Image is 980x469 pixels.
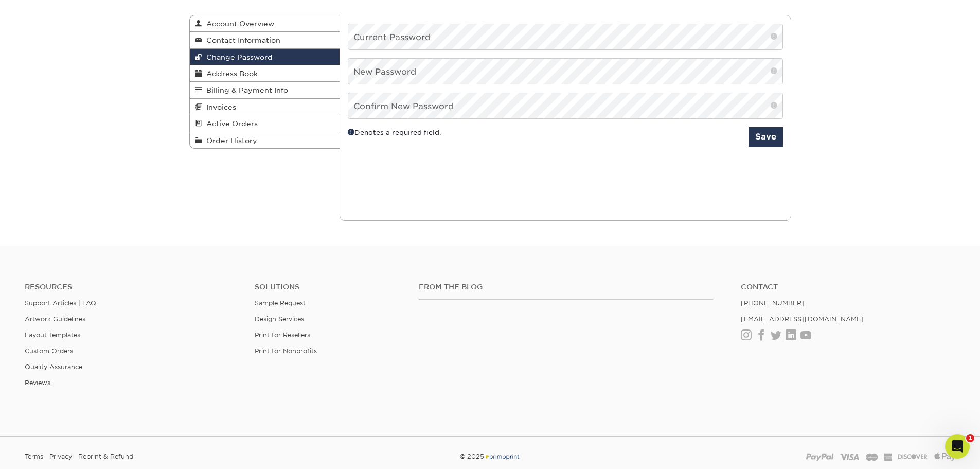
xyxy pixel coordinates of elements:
[484,453,520,460] img: Primoprint
[190,132,340,148] a: Order History
[202,119,258,128] span: Active Orders
[25,315,85,323] a: Artwork Guidelines
[202,36,280,44] span: Contact Information
[190,65,340,82] a: Address Book
[190,82,340,98] a: Billing & Payment Info
[255,315,304,323] a: Design Services
[255,347,317,355] a: Print for Nonprofits
[741,315,864,323] a: [EMAIL_ADDRESS][DOMAIN_NAME]
[25,363,82,371] a: Quality Assurance
[202,86,288,94] span: Billing & Payment Info
[25,379,50,387] a: Reviews
[332,449,648,464] div: © 2025
[255,299,306,307] a: Sample Request
[202,20,274,28] span: Account Overview
[25,347,73,355] a: Custom Orders
[78,449,133,464] a: Reprint & Refund
[348,127,441,137] small: Denotes a required field.
[741,283,955,291] a: Contact
[190,32,340,48] a: Contact Information
[190,15,340,32] a: Account Overview
[190,99,340,115] a: Invoices
[419,283,713,291] h4: From the Blog
[25,283,239,291] h4: Resources
[255,331,310,339] a: Print for Resellers
[966,434,974,442] span: 1
[202,103,236,111] span: Invoices
[945,434,970,459] iframe: Intercom live chat
[749,127,783,147] button: Save
[255,283,403,291] h4: Solutions
[741,299,805,307] a: [PHONE_NUMBER]
[202,53,273,61] span: Change Password
[202,70,258,78] span: Address Book
[190,115,340,132] a: Active Orders
[25,331,80,339] a: Layout Templates
[202,136,257,145] span: Order History
[190,49,340,65] a: Change Password
[25,299,96,307] a: Support Articles | FAQ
